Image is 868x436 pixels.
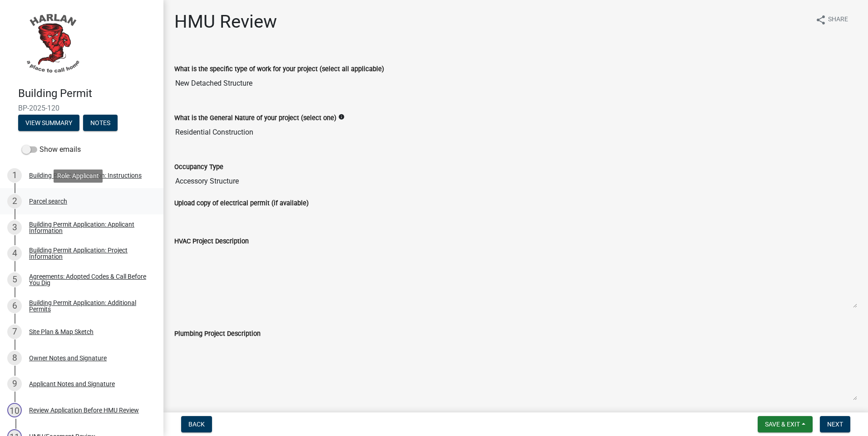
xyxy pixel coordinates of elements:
label: Occupancy Type [174,164,223,170]
button: Next [820,416,850,432]
div: Role: Applicant [54,170,103,183]
i: share [815,15,826,25]
button: Notes [83,115,118,131]
span: Back [188,421,205,428]
div: Parcel search [29,198,67,204]
wm-modal-confirm: Summary [18,120,79,127]
div: 9 [7,377,22,391]
div: Building Permit Application: Instructions [29,172,142,179]
label: Plumbing Project Description [174,331,261,337]
div: 10 [7,403,22,417]
div: Building Permit Application: Applicant Information [29,221,149,234]
div: Applicant Notes and Signature [29,381,115,387]
div: 6 [7,299,22,313]
label: What is the specific type of work for your project (select all applicable) [174,66,384,73]
h4: Building Permit [18,87,156,100]
div: 7 [7,325,22,339]
div: 4 [7,246,22,261]
label: HVAC Project Description [174,238,249,245]
div: Agreements: Adopted Codes & Call Before You Dig [29,273,149,286]
div: Review Application Before HMU Review [29,407,139,413]
img: City of Harlan, Iowa [18,10,86,78]
div: 2 [7,194,22,208]
div: 8 [7,351,22,365]
div: Building Permit Application: Project Information [29,247,149,260]
label: What is the General Nature of your project (select one) [174,115,336,121]
wm-modal-confirm: Notes [83,120,118,127]
button: Back [181,416,212,432]
span: Share [828,15,848,25]
span: BP-2025-120 [18,104,145,112]
label: Show emails [22,144,81,155]
div: 1 [7,168,22,183]
span: Next [827,421,843,428]
span: Save & Exit [765,421,800,428]
button: View Summary [18,115,79,131]
div: 5 [7,272,22,287]
i: info [338,114,345,120]
div: Owner Notes and Signature [29,355,107,361]
button: Save & Exit [758,416,813,432]
button: shareShare [808,11,855,29]
div: 3 [7,220,22,235]
h1: HMU Review [174,11,277,33]
div: Site Plan & Map Sketch [29,329,94,335]
div: Building Permit Application: Additional Permits [29,300,149,312]
label: Upload copy of electrical permit (if available) [174,200,309,207]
